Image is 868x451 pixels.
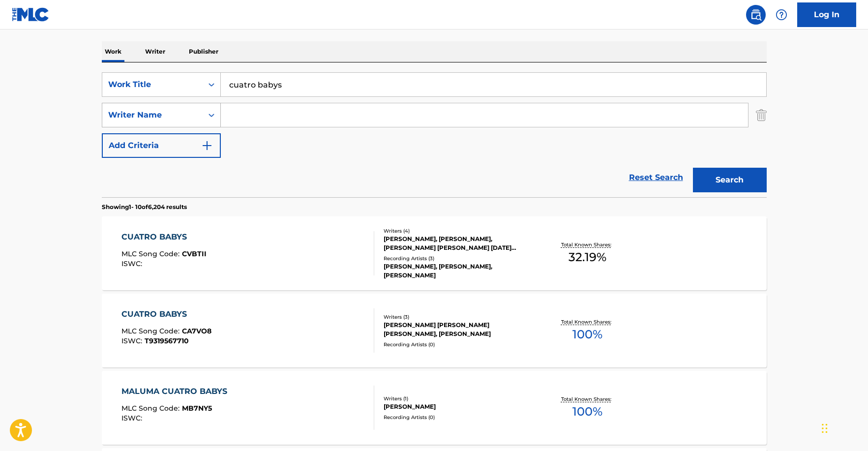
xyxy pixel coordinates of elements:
div: Writers ( 4 ) [384,227,532,235]
div: [PERSON_NAME], [PERSON_NAME], [PERSON_NAME] [PERSON_NAME] [DATE][PERSON_NAME] [384,235,532,252]
a: Public Search [746,5,766,25]
img: help [776,9,787,21]
img: MLC Logo [12,7,50,22]
img: Delete Criterion [756,103,767,127]
div: [PERSON_NAME] [PERSON_NAME] [PERSON_NAME], [PERSON_NAME] [384,321,532,338]
a: CUATRO BABYSMLC Song Code:CA7VO8ISWC:T9319567710Writers (3)[PERSON_NAME] [PERSON_NAME] [PERSON_NA... [102,294,767,367]
a: Reset Search [624,167,688,188]
span: MLC Song Code : [121,327,182,335]
div: [PERSON_NAME] [384,402,532,411]
span: CVBTII [182,249,207,258]
div: CUATRO BABYS [121,231,207,243]
span: ISWC : [121,259,145,268]
span: MLC Song Code : [121,404,182,413]
p: Total Known Shares: [561,395,614,403]
p: Writer [142,41,168,62]
span: CA7VO8 [182,327,211,335]
a: CUATRO BABYSMLC Song Code:CVBTIIISWC:Writers (4)[PERSON_NAME], [PERSON_NAME], [PERSON_NAME] [PERS... [102,216,767,290]
div: Recording Artists ( 3 ) [384,255,532,262]
img: search [750,9,762,21]
button: Search [693,168,767,192]
p: Work [102,41,124,62]
div: Arrastrar [822,414,828,443]
a: Log In [797,2,856,27]
div: [PERSON_NAME], [PERSON_NAME], [PERSON_NAME] [384,262,532,280]
div: Writers ( 3 ) [384,313,532,321]
div: Recording Artists ( 0 ) [384,341,532,348]
iframe: Chat Widget [819,404,868,451]
span: 100 % [572,403,602,421]
a: MALUMA CUATRO BABYSMLC Song Code:MB7NY5ISWC:Writers (1)[PERSON_NAME]Recording Artists (0)Total Kn... [102,371,767,445]
p: Showing 1 - 10 of 6,204 results [102,203,187,211]
p: Total Known Shares: [561,241,614,248]
span: ISWC : [121,414,145,422]
img: 9d2ae6d4665cec9f34b9.svg [201,140,213,151]
div: Widget de chat [819,404,868,451]
button: Add Criteria [102,133,221,158]
div: Writers ( 1 ) [384,395,532,402]
span: ISWC : [121,336,145,345]
div: Work Title [108,79,197,90]
p: Total Known Shares: [561,318,614,326]
div: Help [772,5,791,25]
span: T9319567710 [145,336,189,345]
div: CUATRO BABYS [121,308,211,320]
div: Writer Name [108,109,197,121]
p: Publisher [186,41,221,62]
span: MLC Song Code : [121,249,182,258]
div: Recording Artists ( 0 ) [384,414,532,421]
span: 100 % [572,326,602,343]
form: Search Form [102,72,767,197]
span: 32.19 % [569,248,606,266]
span: MB7NY5 [182,404,212,413]
div: MALUMA CUATRO BABYS [121,386,232,397]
